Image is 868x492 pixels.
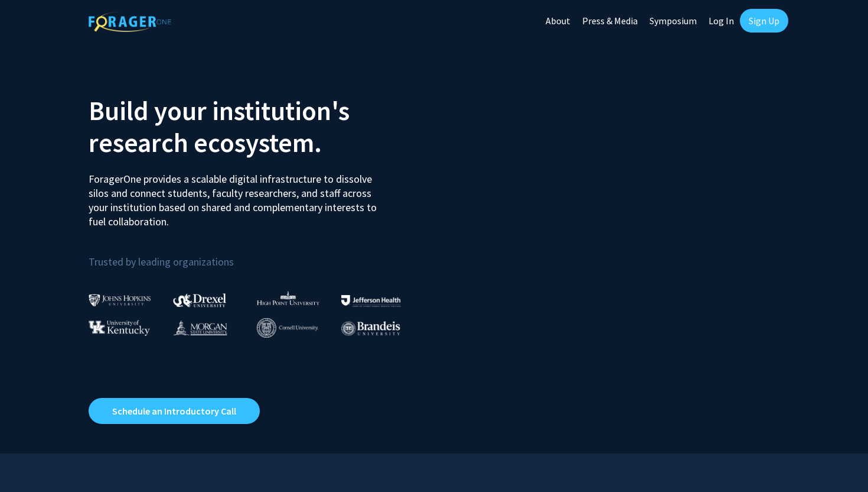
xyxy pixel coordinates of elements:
a: Sign Up [740,9,788,33]
img: Cornell University [257,318,318,338]
img: Johns Hopkins University [89,294,151,306]
p: ForagerOne provides a scalable digital infrastructure to dissolve silos and connect students, fac... [89,163,385,229]
img: Morgan State University [173,320,227,335]
img: ForagerOne Logo [89,11,171,32]
img: Brandeis University [341,321,400,336]
h2: Build your institution's research ecosystem. [89,95,425,158]
p: Trusted by leading organizations [89,238,425,271]
img: Drexel University [173,293,226,307]
img: Thomas Jefferson University [341,295,400,306]
img: High Point University [257,291,319,305]
a: Opens in a new tab [89,398,260,424]
img: University of Kentucky [89,320,150,336]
